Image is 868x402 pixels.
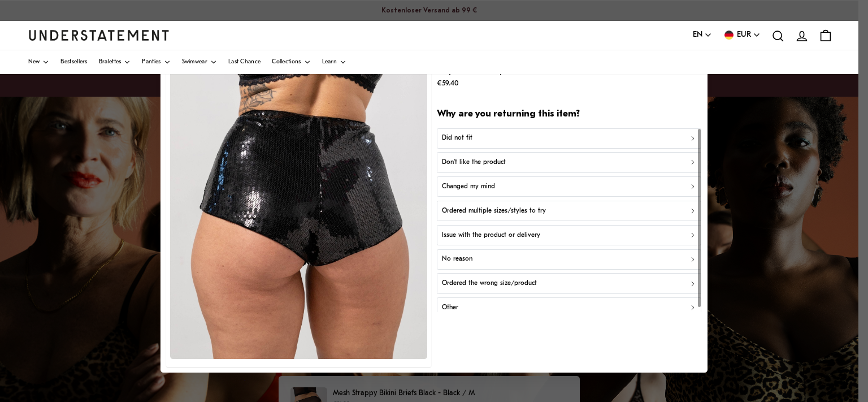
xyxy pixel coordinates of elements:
[272,59,301,65] span: Collections
[228,50,261,74] a: Last Chance
[442,230,540,241] p: Issue with the product or delivery
[437,274,701,294] button: Ordered the wrong size/product
[142,50,170,74] a: Panties
[437,249,701,270] button: No reason
[442,302,458,313] p: Other
[322,59,337,65] span: Learn
[437,201,701,221] button: Ordered multiple sizes/styles to try
[437,298,701,318] button: Other
[228,59,261,65] span: Last Chance
[437,176,701,197] button: Changed my mind
[442,206,546,217] p: Ordered multiple sizes/styles to try
[737,29,751,41] span: EUR
[60,50,87,74] a: Bestsellers
[142,59,160,65] span: Panties
[442,278,537,289] p: Ordered the wrong size/product
[182,59,207,65] span: Swimwear
[442,181,495,192] p: Changed my mind
[28,59,40,65] span: New
[28,30,170,40] a: Understatement Homepage
[28,50,50,74] a: New
[99,59,121,65] span: Bralettes
[723,29,761,41] button: EUR
[437,225,701,245] button: Issue with the product or delivery
[437,153,701,173] button: Don't like the product
[322,50,347,74] a: Learn
[170,38,427,359] img: 107_814f5518-cd9e-4c38-8701-7f38edfc9064.jpg
[182,50,217,74] a: Swimwear
[99,50,131,74] a: Bralettes
[272,50,310,74] a: Collections
[442,157,506,168] p: Don't like the product
[693,29,712,41] button: EN
[437,128,701,149] button: Did not fit
[60,59,87,65] span: Bestsellers
[437,108,701,121] h2: Why are you returning this item?
[437,77,584,89] p: €59.40
[442,133,472,144] p: Did not fit
[693,29,702,41] span: EN
[442,254,472,265] p: No reason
